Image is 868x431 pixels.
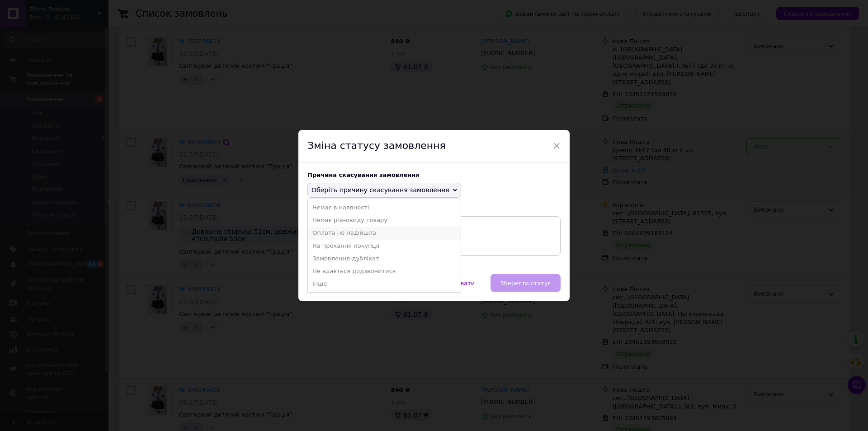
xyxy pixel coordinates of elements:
li: Інше [308,278,461,290]
span: × [552,138,561,153]
li: Немає в наявності [308,201,461,214]
li: Замовлення-дублікат [308,252,461,265]
li: Немає різновиду товару [308,214,461,227]
div: Причина скасування замовлення [307,171,561,178]
li: Не вдається додзвонитися [308,265,461,278]
li: На прохання покупця [308,240,461,252]
li: Оплата не надійшла [308,227,461,239]
span: Оберіть причину скасування замовлення [311,186,449,194]
div: Зміна статусу замовлення [298,130,570,162]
